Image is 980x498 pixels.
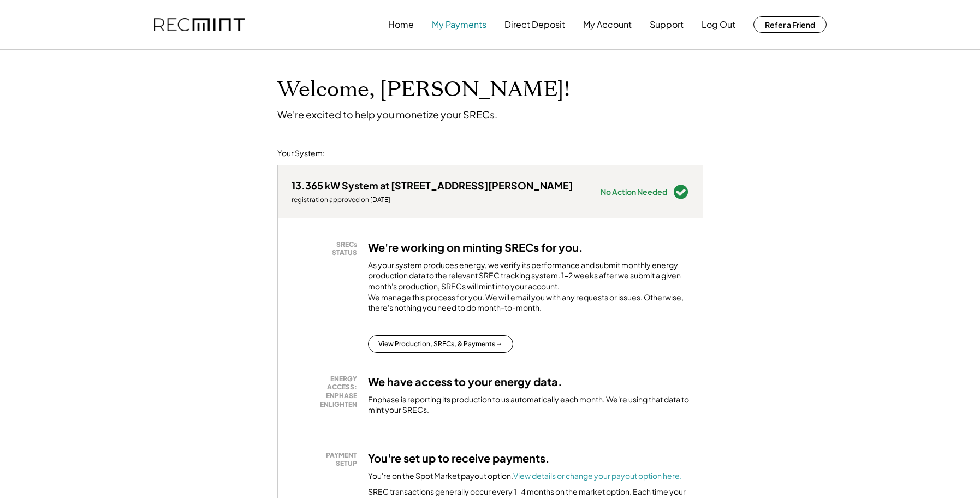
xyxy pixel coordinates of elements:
[368,394,689,416] div: Enphase is reporting its production to us automatically each month. We're using that data to mint...
[297,375,357,408] div: ENERGY ACCESS: ENPHASE ENLIGHTEN
[292,179,573,192] div: 13.365 kW System at [STREET_ADDRESS][PERSON_NAME]
[702,14,735,35] button: Log Out
[368,471,682,482] div: You're on the Spot Market payout option.
[277,77,570,103] h1: Welcome, [PERSON_NAME]!
[292,195,573,204] div: registration approved on [DATE]
[277,108,497,121] div: We're excited to help you monetize your SRECs.
[368,335,513,353] button: View Production, SRECs, & Payments →
[601,188,667,195] div: No Action Needed
[368,260,689,319] div: As your system produces energy, we verify its performance and submit monthly energy production da...
[753,16,827,33] button: Refer a Friend
[583,14,632,35] button: My Account
[368,451,550,465] h3: You're set up to receive payments.
[504,14,565,35] button: Direct Deposit
[297,240,357,257] div: SRECs STATUS
[432,14,486,35] button: My Payments
[513,471,682,481] a: View details or change your payout option here.
[368,375,562,389] h3: We have access to your energy data.
[277,148,325,159] div: Your System:
[650,14,684,35] button: Support
[154,18,245,32] img: recmint-logotype%403x.png
[297,451,357,468] div: PAYMENT SETUP
[388,14,414,35] button: Home
[368,240,583,254] h3: We're working on minting SRECs for you.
